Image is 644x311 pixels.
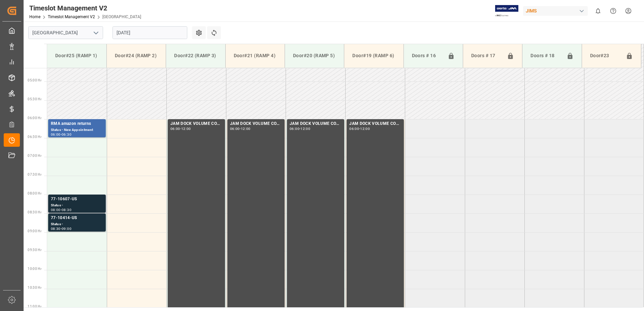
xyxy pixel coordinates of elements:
span: 05:00 Hr [28,78,41,82]
div: Doors # 16 [409,49,445,62]
button: Help Center [606,3,621,19]
div: Status - [51,203,103,208]
div: Door#21 (RAMP 4) [231,49,279,62]
div: - [359,127,360,130]
div: Status - New Appointment [51,127,103,133]
div: - [299,127,300,130]
div: Doors # 17 [469,49,504,62]
span: 05:30 Hr [28,97,41,101]
span: 07:30 Hr [28,173,41,176]
div: 77-10414-US [51,215,103,221]
span: 11:00 Hr [28,305,41,308]
div: 06:00 [290,127,299,130]
div: - [61,227,62,230]
div: Door#20 (RAMP 5) [290,49,339,62]
span: 10:00 Hr [28,267,41,271]
div: - [61,208,62,211]
div: Door#19 (RAMP 6) [350,49,398,62]
input: DD.MM.YYYY [112,26,187,39]
img: Exertis%20JAM%20-%20Email%20Logo.jpg_1722504956.jpg [495,5,518,17]
span: 10:30 Hr [28,286,41,289]
div: - [240,127,241,130]
div: 12:00 [181,127,191,130]
div: - [61,133,62,136]
input: Type to search/select [28,26,103,39]
div: Timeslot Management V2 [29,3,141,13]
div: 08:30 [62,208,71,211]
button: open menu [91,28,101,38]
div: 06:00 [170,127,180,130]
div: JAM DOCK VOLUME CONTROL [230,120,282,127]
div: Status - [51,221,103,227]
span: 08:00 Hr [28,192,41,195]
div: Door#25 (RAMP 1) [53,49,101,62]
button: show 0 new notifications [590,3,606,19]
div: 77-10607-US [51,196,103,203]
span: 06:30 Hr [28,135,41,139]
span: 08:30 Hr [28,210,41,214]
div: RMA amazon returns [51,120,103,127]
a: Home [29,14,40,19]
div: Door#24 (RAMP 2) [112,49,160,62]
div: 12:00 [360,127,370,130]
div: 06:00 [349,127,359,130]
span: 06:00 Hr [28,116,41,120]
span: 07:00 Hr [28,154,41,158]
div: Door#23 [587,49,623,62]
span: 09:30 Hr [28,248,41,252]
div: Door#22 (RAMP 3) [171,49,220,62]
div: 09:00 [62,227,71,230]
div: 06:00 [51,133,61,136]
div: JAM DOCK VOLUME CONTROL [290,120,342,127]
div: - [180,127,181,130]
div: JAM DOCK VOLUME CONTROL [170,120,222,127]
div: 12:00 [300,127,310,130]
span: 09:00 Hr [28,229,41,233]
div: Doors # 18 [528,49,563,62]
div: 06:30 [62,133,71,136]
a: Timeslot Management V2 [48,14,95,19]
div: JAM DOCK VOLUME CONTROL [349,120,401,127]
button: JIMS [523,4,590,17]
div: 08:30 [51,227,61,230]
div: 06:00 [230,127,240,130]
div: 12:00 [241,127,251,130]
div: JIMS [523,6,588,16]
div: 08:00 [51,208,61,211]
